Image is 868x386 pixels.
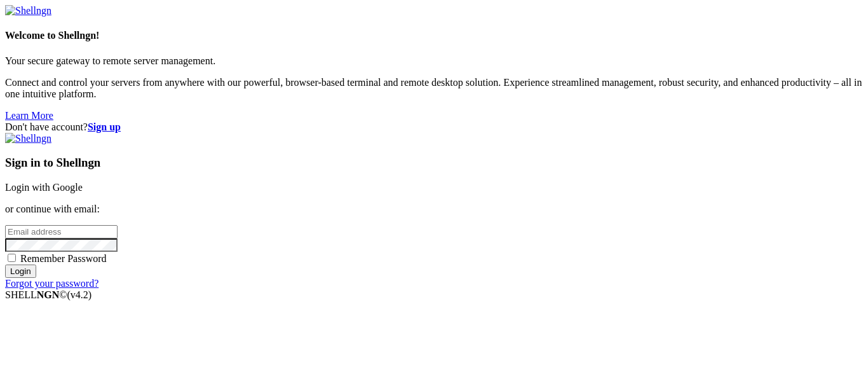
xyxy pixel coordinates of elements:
[5,289,92,300] span: SHELL ©
[5,121,863,133] div: Don't have account?
[5,30,863,41] h4: Welcome to Shellngn!
[67,289,92,300] span: 4.2.0
[8,254,16,262] input: Remember Password
[5,110,53,121] a: Learn More
[5,265,36,278] input: Login
[5,225,118,238] input: Email address
[20,253,107,264] span: Remember Password
[5,278,98,289] a: Forgot your password?
[5,156,863,170] h3: Sign in to Shellngn
[37,289,60,300] b: NGN
[5,203,863,215] p: or continue with email:
[5,5,51,17] img: Shellngn
[5,133,51,144] img: Shellngn
[5,77,863,100] p: Connect and control your servers from anywhere with our powerful, browser-based terminal and remo...
[88,121,121,132] a: Sign up
[5,55,863,67] p: Your secure gateway to remote server management.
[5,182,83,193] a: Login with Google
